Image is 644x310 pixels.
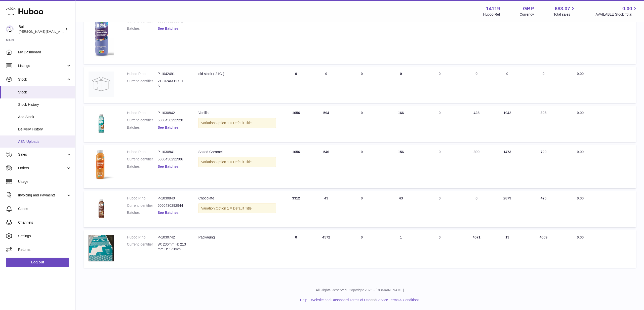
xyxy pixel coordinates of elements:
[494,145,521,188] td: 1473
[459,106,494,142] td: 428
[89,12,114,58] img: product image
[521,66,566,103] td: 0
[198,196,276,201] div: Chocolate
[18,206,71,211] span: Cases
[198,111,276,115] div: Vanilla
[341,191,382,227] td: 0
[553,12,576,17] span: Total sales
[157,157,188,162] dd: 5060430292906
[521,7,566,64] td: 775
[341,7,382,64] td: 0
[89,111,114,136] img: product image
[6,25,14,33] img: Scott.Sutcliffe@bolfoods.com
[281,145,311,188] td: 1656
[157,235,188,240] dd: P-1030742
[198,72,276,76] div: old stock ( 21G )
[382,106,420,142] td: 166
[281,7,311,64] td: 0
[494,191,521,227] td: 2879
[341,106,382,142] td: 0
[157,118,188,123] dd: 5060430292920
[622,5,632,12] span: 0.00
[281,230,311,268] td: 0
[300,298,307,302] a: Help
[523,5,534,12] strong: GBP
[311,66,341,103] td: 0
[520,12,534,17] div: Currency
[382,145,420,188] td: 156
[18,220,71,225] span: Channels
[157,79,188,88] dd: 21 GRAM BOTTLES
[577,150,584,154] span: 0.00
[157,196,188,201] dd: P-1030840
[18,50,71,55] span: My Dashboard
[216,206,253,210] span: Option 1 = Default Title;
[577,111,584,115] span: 0.00
[439,72,441,76] span: 0
[459,66,494,103] td: 0
[79,288,640,293] p: All Rights Reserved. Copyright 2025 - [DOMAIN_NAME]
[521,145,566,188] td: 729
[281,191,311,227] td: 3312
[521,191,566,227] td: 476
[382,230,420,268] td: 1
[595,12,638,17] span: AVAILABLE Stock Total
[127,210,158,215] dt: Batches
[89,196,114,221] img: product image
[19,29,128,33] span: [PERSON_NAME][EMAIL_ADDRESS][PERSON_NAME][DOMAIN_NAME]
[341,145,382,188] td: 0
[127,235,158,240] dt: Huboo P no
[127,111,158,115] dt: Huboo P no
[311,191,341,227] td: 43
[555,5,570,12] span: 683.07
[459,145,494,188] td: 390
[157,111,188,115] dd: P-1030842
[127,79,158,88] dt: Current identifier
[382,191,420,227] td: 43
[18,90,71,95] span: Stock
[341,66,382,103] td: 0
[157,150,188,154] dd: P-1030841
[198,203,276,214] div: Variation:
[311,106,341,142] td: 594
[382,66,420,103] td: 0
[127,26,158,31] dt: Batches
[577,235,584,239] span: 0.00
[198,118,276,128] div: Variation:
[157,72,188,76] dd: P-1042491
[216,160,253,164] span: Option 1 = Default Title;
[157,203,188,208] dd: 5060430292944
[459,191,494,227] td: 0
[494,66,521,103] td: 0
[439,150,441,154] span: 0
[309,298,419,302] li: and
[459,230,494,268] td: 4571
[521,106,566,142] td: 308
[127,242,158,252] dt: Current identifier
[577,72,584,76] span: 0.00
[553,5,576,17] a: 683.07 Total sales
[89,150,114,182] img: product image
[18,166,66,170] span: Orders
[18,139,71,144] span: ASN Uploads
[89,72,114,97] img: product image
[18,247,71,252] span: Returns
[18,193,66,198] span: Invoicing and Payments
[311,298,370,302] a: Website and Dashboard Terms of Use
[19,24,64,34] div: Bol
[18,234,71,238] span: Settings
[127,164,158,169] dt: Batches
[157,242,188,252] dd: W: 236mm H: 213mm D: 173mm
[157,26,178,30] a: See Batches
[18,115,71,119] span: Add Stock
[494,106,521,142] td: 1942
[376,298,420,302] a: Service Terms & Conditions
[127,118,158,123] dt: Current identifier
[281,106,311,142] td: 1656
[157,211,178,215] a: See Batches
[18,127,71,132] span: Delivery History
[198,150,276,154] div: Salted Caramel
[198,157,276,167] div: Variation:
[494,7,521,64] td: 1564
[311,230,341,268] td: 4572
